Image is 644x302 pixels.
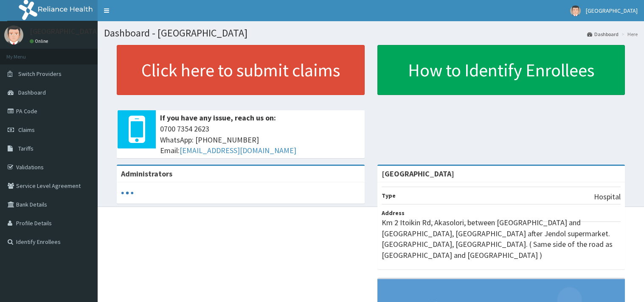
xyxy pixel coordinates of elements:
strong: [GEOGRAPHIC_DATA] [382,169,454,179]
b: If you have any issue, reach us on: [160,113,276,123]
b: Type [382,192,396,199]
img: User Image [4,25,23,45]
span: Switch Providers [18,70,62,78]
p: [GEOGRAPHIC_DATA] [30,28,100,35]
li: Here [619,31,638,38]
b: Address [382,209,405,217]
p: Hospital [594,191,621,202]
a: Dashboard [587,31,619,38]
span: Claims [18,126,35,134]
span: 0700 7354 2623 WhatsApp: [PHONE_NUMBER] Email: [160,123,360,156]
span: [GEOGRAPHIC_DATA] [586,7,638,14]
a: How to Identify Enrollees [377,45,625,95]
a: Click here to submit claims [117,45,365,95]
img: User Image [570,6,581,16]
svg: audio-loading [121,187,134,199]
span: Dashboard [18,89,46,96]
a: Online [30,38,50,44]
p: Km 2 Itoikin Rd, Akasolori, between [GEOGRAPHIC_DATA] and [GEOGRAPHIC_DATA], [GEOGRAPHIC_DATA] af... [382,217,621,261]
span: Tariffs [18,145,34,152]
a: [EMAIL_ADDRESS][DOMAIN_NAME] [180,145,296,155]
h1: Dashboard - [GEOGRAPHIC_DATA] [104,28,638,39]
b: Administrators [121,169,172,179]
